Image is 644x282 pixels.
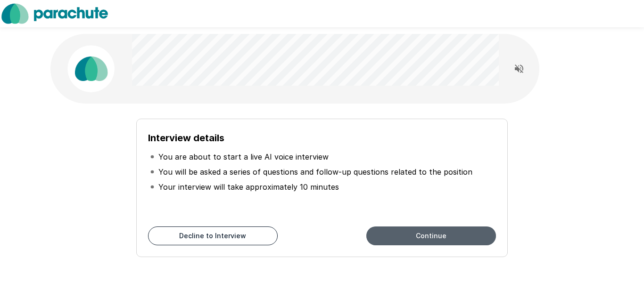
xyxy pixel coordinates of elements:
[158,166,472,177] p: You will be asked a series of questions and follow-up questions related to the position
[158,181,339,193] p: Your interview will take approximately 10 minutes
[366,226,496,245] button: Continue
[67,45,115,92] img: parachute_avatar.png
[158,151,329,162] p: You are about to start a live AI voice interview
[148,132,224,144] b: Interview details
[148,226,278,245] button: Decline to Interview
[510,59,528,78] button: Read questions aloud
